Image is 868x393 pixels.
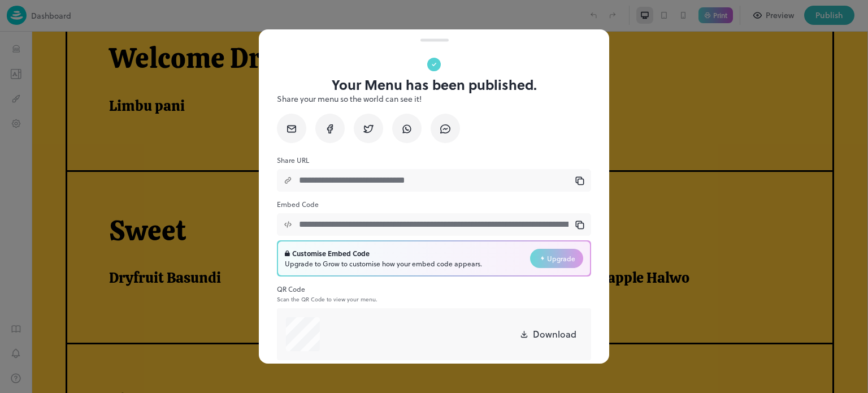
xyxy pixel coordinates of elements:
[77,355,767,389] p: Farsan
[547,253,575,264] span: Upgrade
[277,154,591,166] p: Share URL
[312,237,428,256] span: [PERSON_NAME]
[285,258,482,269] div: Upgrade to Grow to customise how your embed code appears.
[546,237,658,256] span: pineapple Halwo
[77,182,767,217] p: Sweet
[277,283,591,295] p: QR Code
[77,237,189,256] span: Dryfruit Basundi
[332,77,537,93] p: Your Menu has been published.
[277,93,591,105] p: Share your menu so the world can see it!
[533,327,576,341] p: Download
[77,10,767,44] p: Welcome Drink
[277,198,591,210] p: Embed Code
[277,296,591,303] p: Scan the QR Code to view your menu.
[285,248,482,258] div: Customise Embed Code
[77,65,153,84] span: Limbu pani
